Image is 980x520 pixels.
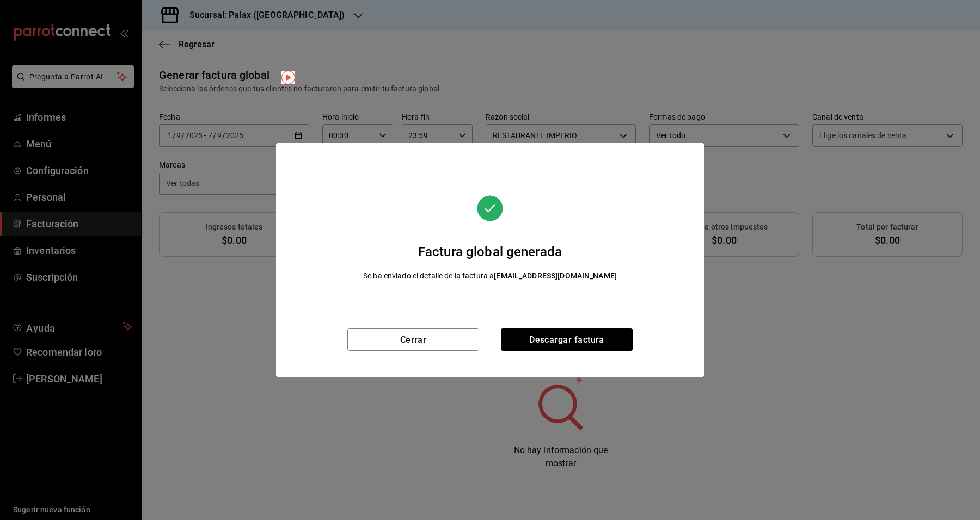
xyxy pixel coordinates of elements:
button: Cerrar [347,328,479,351]
img: Marcador de información sobre herramientas [281,71,295,84]
font: Cerrar [400,334,427,344]
button: Descargar factura [501,328,633,351]
font: Descargar factura [529,334,604,344]
font: Se ha enviado el detalle de la factura a [363,271,494,280]
font: Factura global generada [418,244,562,259]
font: [EMAIL_ADDRESS][DOMAIN_NAME] [494,271,617,280]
